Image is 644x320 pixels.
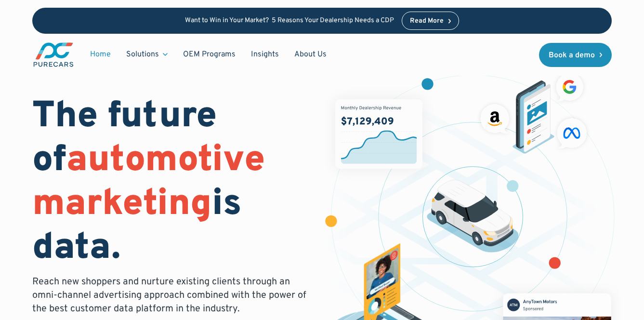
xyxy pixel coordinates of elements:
a: About Us [287,45,334,64]
img: ads on social media and advertising partners [476,69,591,154]
p: Reach new shoppers and nurture existing clients through an omni-channel advertising approach comb... [32,275,311,316]
img: illustration of a vehicle [427,180,519,253]
a: Read More [402,12,460,30]
div: Solutions [118,45,175,64]
a: Book a demo [539,43,612,67]
div: Book a demo [549,52,595,59]
img: purecars logo [32,41,75,68]
p: Want to Win in Your Market? 5 Reasons Your Dealership Needs a CDP [185,17,394,25]
a: OEM Programs [175,45,243,64]
span: automotive marketing [32,138,265,228]
img: chart showing monthly dealership revenue of $7m [335,99,422,169]
a: Insights [243,45,287,64]
div: Solutions [126,49,159,60]
a: Home [82,45,118,64]
a: main [32,41,75,68]
div: Read More [410,18,444,25]
h1: The future of is data. [32,95,311,271]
